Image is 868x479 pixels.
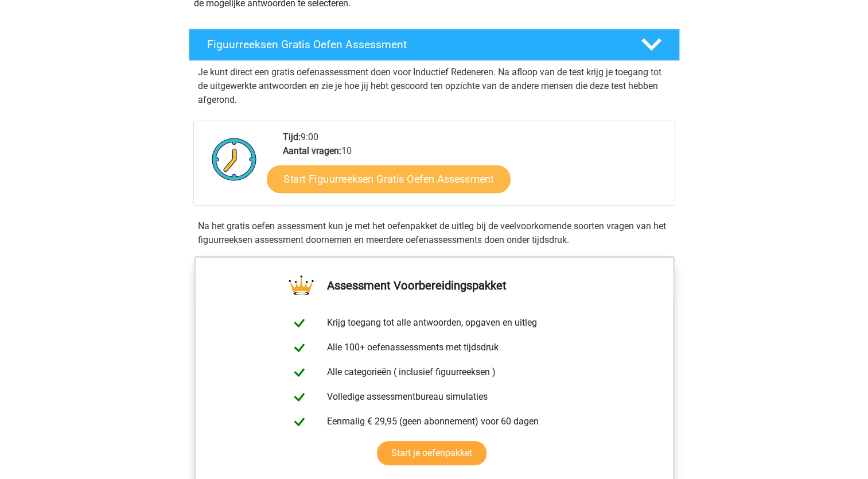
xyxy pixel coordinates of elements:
[283,145,341,156] b: Aantal vragen:
[274,130,674,205] div: 9:00 10
[207,38,622,51] h4: Figuurreeksen Gratis Oefen Assessment
[377,441,486,465] a: Start je oefenpakket
[184,29,684,61] a: Figuurreeksen Gratis Oefen Assessment
[193,219,675,247] div: Na het gratis oefen assessment kun je met het oefenpakket de uitleg bij de veelvoorkomende soorte...
[267,165,510,192] a: Start Figuurreeksen Gratis Oefen Assessment
[205,130,263,188] img: Klok
[198,65,671,107] p: Je kunt direct een gratis oefenassessment doen voor Inductief Redeneren. Na afloop van de test kr...
[283,132,301,142] b: Tijd:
